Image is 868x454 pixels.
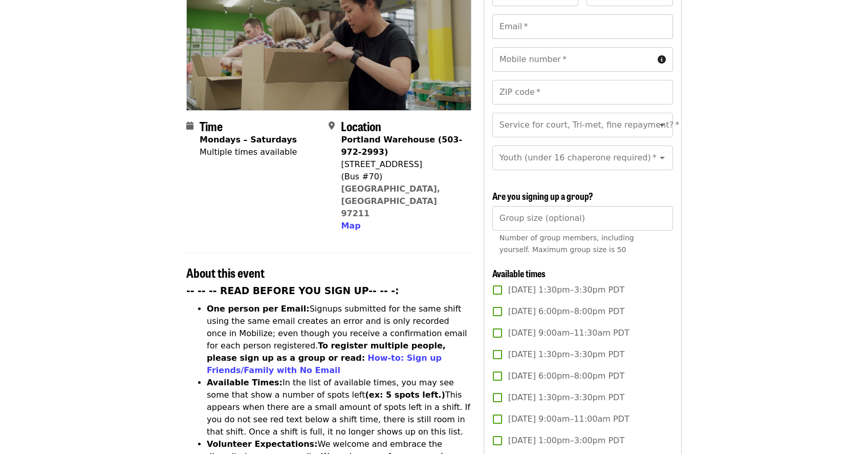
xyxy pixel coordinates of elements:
span: [DATE] 1:30pm–3:30pm PDT [508,284,624,296]
button: Open [655,118,669,132]
li: Signups submitted for the same shift using the same email creates an error and is only recorded o... [207,303,471,377]
a: How-to: Sign up Friends/Family with No Email [207,353,442,375]
span: [DATE] 9:00am–11:30am PDT [508,327,630,339]
strong: Portland Warehouse (503-972-2993) [341,135,462,157]
span: [DATE] 1:30pm–3:30pm PDT [508,391,624,404]
span: [DATE] 6:00pm–8:00pm PDT [508,370,624,382]
strong: Available Times: [207,378,283,387]
span: Available times [492,266,546,280]
strong: (ex: 5 spots left.) [365,390,445,400]
div: Multiple times available [200,146,297,158]
span: Location [341,117,381,135]
span: About this event [186,263,265,281]
input: Mobile number [492,47,654,72]
button: Map [341,220,360,232]
strong: -- -- -- READ BEFORE YOU SIGN UP-- -- -: [186,285,399,296]
span: [DATE] 6:00pm–8:00pm PDT [508,305,624,318]
span: Time [200,117,223,135]
button: Open [655,151,669,165]
div: (Bus #70) [341,171,463,183]
i: map-marker-alt icon [329,121,335,131]
i: circle-info icon [658,55,666,65]
strong: To register multiple people, please sign up as a group or read: [207,341,446,363]
strong: Mondays – Saturdays [200,135,297,145]
strong: Volunteer Expectations: [207,439,318,449]
span: [DATE] 9:00am–11:00am PDT [508,413,630,425]
span: [DATE] 1:00pm–3:00pm PDT [508,435,624,447]
input: ZIP code [492,80,673,105]
span: Are you signing up a group? [492,189,593,202]
span: Number of group members, including yourself. Maximum group size is 50 [500,234,634,254]
span: [DATE] 1:30pm–3:30pm PDT [508,348,624,361]
div: [STREET_ADDRESS] [341,158,463,171]
input: [object Object] [492,206,673,231]
li: In the list of available times, you may see some that show a number of spots left This appears wh... [207,377,471,438]
strong: One person per Email: [207,304,310,314]
span: Map [341,221,360,231]
a: [GEOGRAPHIC_DATA], [GEOGRAPHIC_DATA] 97211 [341,184,440,218]
i: calendar icon [186,121,193,131]
input: Email [492,14,673,39]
